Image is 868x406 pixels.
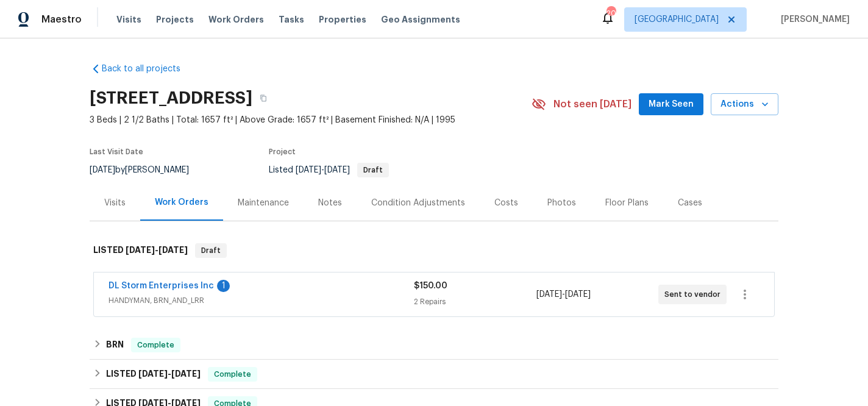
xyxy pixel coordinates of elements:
span: Draft [196,244,226,257]
div: Floor Plans [605,197,649,209]
span: [DATE] [324,166,350,174]
div: Cases [678,197,702,209]
span: Mark Seen [649,97,694,112]
div: Maintenance [238,197,289,209]
div: 2 Repairs [414,296,536,308]
button: Copy Address [252,87,274,109]
span: Project [269,148,296,155]
span: [DATE] [536,290,562,299]
span: - [296,166,350,174]
span: [DATE] [158,246,188,254]
span: [DATE] [296,166,321,174]
span: 3 Beds | 2 1/2 Baths | Total: 1657 ft² | Above Grade: 1657 ft² | Basement Finished: N/A | 1995 [90,114,532,126]
span: $150.00 [414,282,447,290]
span: Not seen [DATE] [553,98,631,110]
span: Complete [132,339,179,351]
span: Actions [720,97,769,112]
span: - [138,369,201,378]
span: - [536,288,591,301]
h2: [STREET_ADDRESS] [90,92,252,104]
button: Mark Seen [639,93,703,116]
span: Properties [319,13,366,26]
div: Visits [104,197,126,209]
span: Draft [358,166,388,174]
a: DL Storm Enterprises Inc [108,282,214,290]
span: [PERSON_NAME] [776,13,850,26]
span: [GEOGRAPHIC_DATA] [635,13,719,26]
a: Back to all projects [90,63,207,75]
div: LISTED [DATE]-[DATE]Complete [90,360,778,389]
button: Actions [711,93,778,116]
div: Notes [318,197,342,209]
span: Visits [116,13,141,26]
div: 20 [607,7,615,20]
h6: LISTED [106,367,201,382]
div: Work Orders [155,196,208,208]
span: Listed [269,166,389,174]
div: LISTED [DATE]-[DATE]Draft [90,231,778,270]
span: [DATE] [565,290,591,299]
span: Tasks [279,15,304,24]
span: Maestro [41,13,82,26]
span: Sent to vendor [664,288,725,301]
span: - [126,246,188,254]
span: Last Visit Date [90,148,143,155]
span: Complete [209,368,256,380]
span: HANDYMAN, BRN_AND_LRR [108,294,414,307]
span: [DATE] [126,246,155,254]
div: by [PERSON_NAME] [90,163,204,177]
div: 1 [217,280,230,292]
div: Costs [494,197,518,209]
h6: LISTED [93,243,188,258]
span: [DATE] [90,166,115,174]
div: Photos [547,197,576,209]
span: Geo Assignments [381,13,460,26]
div: Condition Adjustments [371,197,465,209]
span: [DATE] [138,369,168,378]
div: BRN Complete [90,330,778,360]
span: Projects [156,13,194,26]
span: Work Orders [208,13,264,26]
h6: BRN [106,338,124,352]
span: [DATE] [171,369,201,378]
